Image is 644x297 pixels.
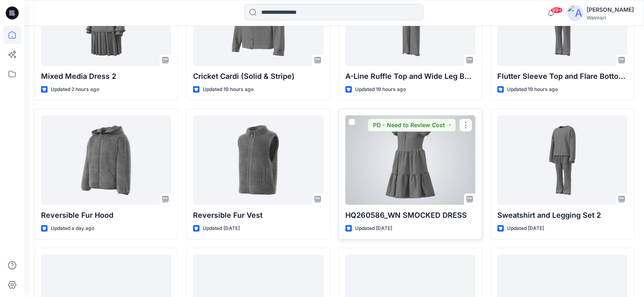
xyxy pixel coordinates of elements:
div: [PERSON_NAME] [587,5,634,15]
p: Updated [DATE] [203,224,240,233]
p: Updated [DATE] [507,224,544,233]
img: avatar [567,5,583,21]
p: HQ260586_WN SMOCKED DRESS [345,210,475,221]
a: Reversible Fur Vest [193,115,323,205]
p: Updated 19 hours ago [507,85,558,94]
p: Updated [DATE] [355,224,392,233]
p: Updated 19 hours ago [355,85,406,94]
p: Mixed Media Dress 2 [41,71,171,82]
a: Sweatshirt and Legging Set 2 [497,115,627,205]
a: HQ260586_WN SMOCKED DRESS [345,115,475,205]
p: Reversible Fur Vest [193,210,323,221]
p: Sweatshirt and Legging Set 2 [497,210,627,221]
p: Flutter Sleeve Top and Flare Bottoms Set [497,71,627,82]
p: Updated 19 hours ago [203,85,254,94]
p: Reversible Fur Hood [41,210,171,221]
span: 99+ [551,7,563,13]
p: Updated 2 hours ago [51,85,99,94]
p: Updated a day ago [51,224,94,233]
a: Reversible Fur Hood [41,115,171,205]
p: Cricket Cardi (Solid & Stripe) [193,71,323,82]
p: A-Line Ruffle Top and Wide Leg Bottoms Set [345,71,475,82]
div: Walmart [587,15,634,21]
